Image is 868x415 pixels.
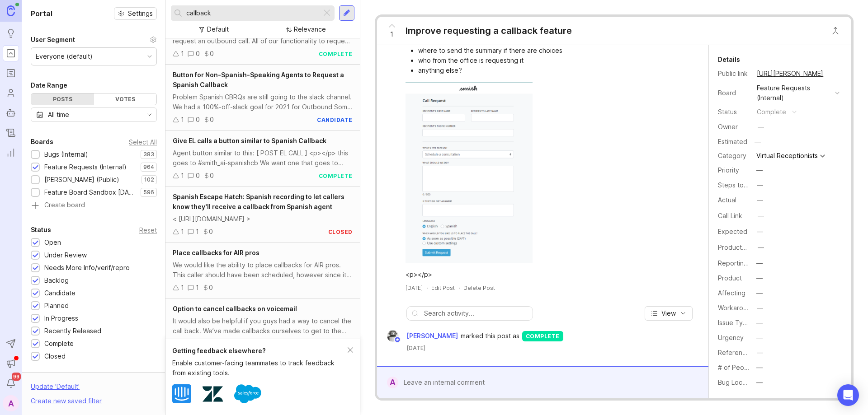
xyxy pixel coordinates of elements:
div: 0 [209,227,213,237]
div: — [756,333,763,343]
div: Votes [94,93,157,105]
div: — [756,258,763,268]
div: Boards [31,136,53,147]
label: Issue Type [718,319,751,326]
div: complete [319,50,353,58]
button: Actual [754,194,766,206]
button: Send to Autopilot [3,336,19,352]
div: Problem Spanish CBRQs are still going to the slack channel. We had a 100%-off-slack goal for 2021... [173,92,353,112]
a: Autopilot [3,105,19,121]
li: anything else? [418,65,690,75]
div: Feature Requests (Internal) [757,83,831,103]
a: Ideas [3,25,19,42]
div: All time [48,110,69,120]
a: Option to cancel callbacks on voicemailIt would also be helpful if you guys had a way to cancel t... [165,298,360,354]
div: · [426,284,428,292]
label: # of People Affected [718,364,782,371]
a: Button for Non-Spanish-Speaking Agents to Request a Spanish CallbackProblem Spanish CBRQs are sti... [165,65,360,131]
img: Canny Home [7,5,15,16]
button: Steps to Reproduce [754,179,766,191]
div: — [757,348,763,358]
img: member badge [394,336,401,343]
li: who from the office is requesting it [418,56,690,65]
label: Urgency [718,334,744,341]
button: Expected [754,226,766,238]
label: Bug Location [718,378,757,386]
div: candidate [317,116,353,124]
div: closed [328,228,353,236]
button: Notifications [3,375,19,392]
div: Category [718,151,750,161]
button: Close button [826,22,844,40]
div: Needs More Info/verif/repro [44,263,130,273]
label: Steps to Reproduce [718,181,779,189]
time: [DATE] [406,344,689,352]
label: Actual [718,196,736,204]
p: 383 [143,151,154,158]
div: — [756,363,763,373]
span: Place callbacks for AIR pros [173,249,259,256]
div: Board [718,88,750,98]
div: Everyone (default) [36,51,93,61]
button: A [3,395,19,411]
button: Settings [114,7,157,20]
div: Closed [44,351,66,361]
span: Settings [128,9,153,18]
div: — [756,165,763,175]
a: Roadmaps [3,65,19,81]
div: Planned [44,301,69,311]
div: Improve requesting a callback feature [406,24,572,37]
button: View [645,306,693,321]
div: 0 [196,49,200,59]
span: 1 [390,29,393,39]
div: Status [31,224,51,235]
div: Feature Requests (Internal) [44,162,127,172]
div: <p></p> [406,270,690,280]
div: 1 [196,227,199,237]
a: Portal [3,45,19,61]
a: Create board [31,202,157,210]
div: Reset [139,228,157,233]
div: — [756,318,763,328]
label: Call Link [718,212,742,219]
div: 0 [196,115,200,125]
div: 0 [196,171,200,181]
div: complete [319,172,353,180]
a: Users [3,85,19,101]
span: View [661,309,676,318]
span: Spanish Escape Hatch: Spanish recording to let callers know they'll receive a callback from Spani... [173,193,344,210]
span: marked this post as [461,331,519,341]
div: — [756,288,763,298]
a: Spanish Escape Hatch: Spanish recording to let callers know they'll receive a callback from Spani... [165,187,360,242]
div: Select All [129,140,157,145]
div: — [752,136,764,148]
label: Expected [718,228,747,235]
p: 596 [143,189,154,196]
div: In Progress [44,313,78,323]
button: Workaround [754,302,766,314]
div: — [757,303,763,313]
div: Bugs (Internal) [44,149,88,159]
button: Call Link [755,210,767,222]
div: Under Review [44,250,87,260]
div: 1 [181,171,184,181]
svg: toggle icon [142,111,156,118]
button: Reference(s) [754,347,766,359]
img: Zendesk logo [203,384,223,404]
div: 1 [181,115,184,125]
span: Option to cancel callbacks on voicemail [173,305,297,312]
div: 0 [210,115,214,125]
div: — [757,227,763,237]
a: [DATE] [406,284,423,292]
div: [PERSON_NAME] (Public) [44,175,119,185]
li: where to send the summary if there are choices [418,46,690,56]
div: Create new saved filter [31,396,102,406]
div: Owner [718,122,750,132]
input: Search... [186,8,318,18]
a: Place callbacks for AIR prosWe would like the ability to place callbacks for AIR pros. This calle... [165,242,360,298]
button: ProductboardID [755,242,767,253]
div: — [756,273,763,283]
button: Announcements [3,355,19,372]
label: Reference(s) [718,349,758,356]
